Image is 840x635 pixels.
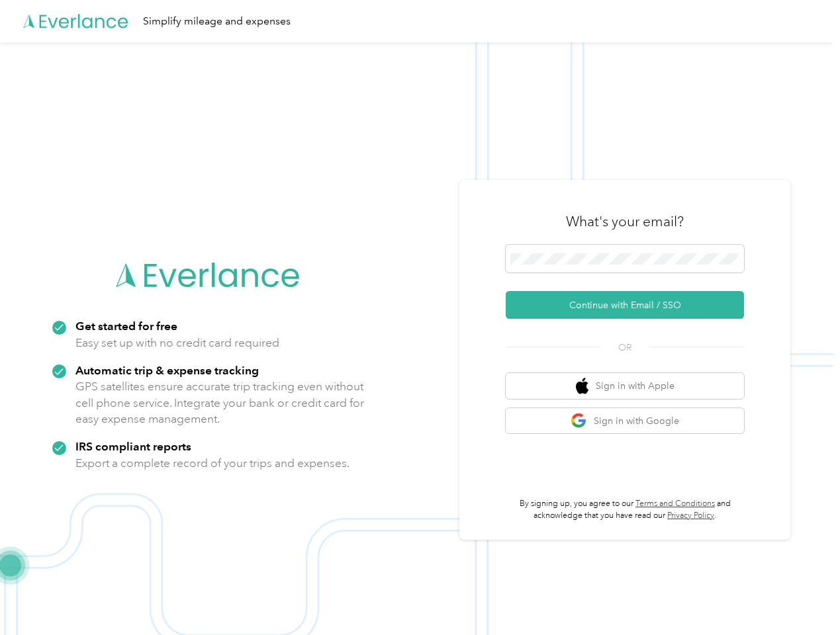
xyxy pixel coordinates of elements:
p: By signing up, you agree to our and acknowledge that you have read our . [506,498,744,521]
span: OR [602,341,648,355]
button: apple logoSign in with Apple [506,373,744,399]
a: Terms and Conditions [635,499,715,509]
h3: What's your email? [566,212,684,231]
a: Privacy Policy [667,511,714,521]
button: google logoSign in with Google [506,408,744,434]
p: GPS satellites ensure accurate trip tracking even without cell phone service. Integrate your bank... [75,378,365,427]
strong: Automatic trip & expense tracking [75,363,259,377]
button: Continue with Email / SSO [506,291,744,319]
strong: Get started for free [75,319,177,333]
img: apple logo [576,378,589,394]
img: google logo [571,413,587,429]
p: Easy set up with no credit card required [75,335,279,351]
div: Simplify mileage and expenses [143,13,291,30]
strong: IRS compliant reports [75,439,191,453]
p: Export a complete record of your trips and expenses. [75,455,350,472]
